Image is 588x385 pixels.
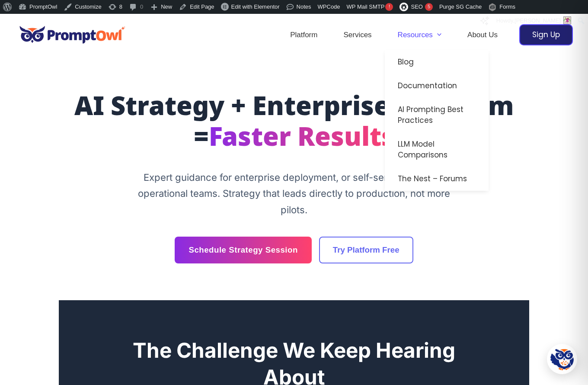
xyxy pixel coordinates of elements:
nav: Site Navigation: Header [277,20,511,50]
a: About Us [454,20,511,50]
a: Schedule Strategy Session [175,237,311,263]
a: Try Platform Free [319,237,413,263]
span: Faster Results [209,122,395,156]
img: Hootie - PromptOwl AI Assistant [550,347,574,371]
div: 5 [425,3,433,11]
span: [PERSON_NAME] [514,17,561,24]
a: Documentation [385,74,489,98]
span: Edit with Elementor [231,3,280,10]
a: Blog [385,50,489,74]
a: Howdy, [493,14,575,28]
a: Platform [277,20,330,50]
a: ResourcesMenu Toggle [385,20,454,50]
span: SEO [411,3,422,10]
a: AI Prompting Best Practices [385,98,489,132]
a: Sign Up [519,24,573,45]
a: LLM Model Comparisons [385,132,489,167]
p: Expert guidance for enterprise deployment, or self-service tools for operational teams. Strategy ... [132,170,456,218]
img: promptowl.ai logo [15,20,130,50]
a: The Nest – Forums [385,167,489,191]
span: ! [385,3,393,11]
h1: AI Strategy + Enterprise Platform = [73,93,514,155]
a: Services [330,20,384,50]
span: Menu Toggle [433,20,441,50]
